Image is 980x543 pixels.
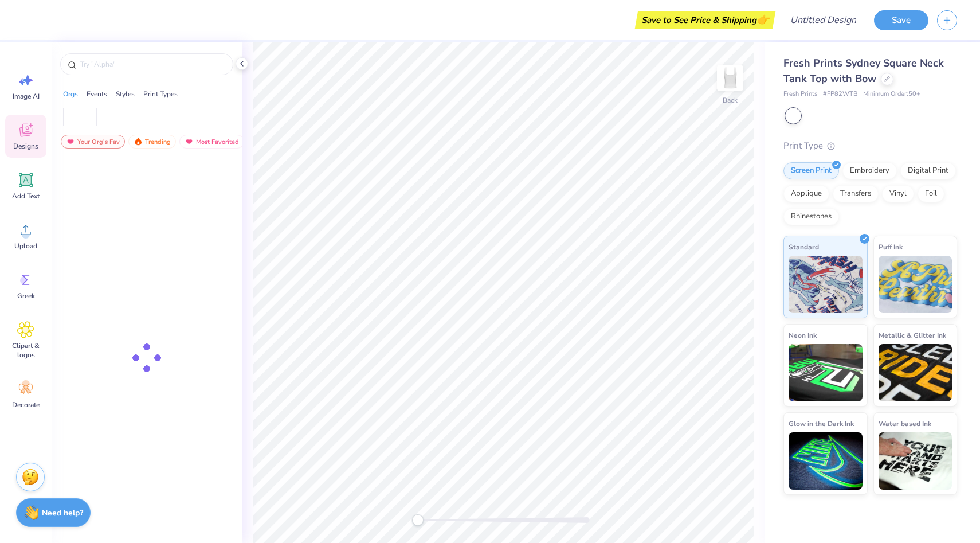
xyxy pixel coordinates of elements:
div: Applique [783,185,829,202]
input: Try "Alpha" [79,58,226,70]
div: Print Types [143,89,178,99]
div: Screen Print [783,162,839,179]
img: trending.gif [134,138,143,146]
span: Designs [13,142,38,151]
div: Trending [128,135,176,149]
span: Neon Ink [789,329,817,341]
span: Image AI [13,92,40,101]
span: Fresh Prints Sydney Square Neck Tank Top with Bow [783,56,944,85]
img: Metallic & Glitter Ink [879,344,952,401]
span: Minimum Order: 50 + [863,89,920,99]
div: Save to See Price & Shipping [638,11,773,29]
div: Orgs [63,89,78,99]
span: Greek [17,291,35,300]
span: Fresh Prints [783,89,817,99]
span: Glow in the Dark Ink [789,417,854,429]
span: Water based Ink [879,417,931,429]
div: Embroidery [842,162,897,179]
span: Add Text [12,192,40,201]
img: Neon Ink [789,344,863,401]
div: Accessibility label [412,514,424,526]
strong: Need help? [42,507,83,518]
img: Puff Ink [879,256,952,313]
input: Untitled Design [781,9,865,32]
span: Standard [789,241,819,253]
img: Water based Ink [879,432,952,490]
div: Foil [918,185,944,202]
img: Standard [789,256,863,313]
span: Upload [14,241,37,251]
span: # FP82WTB [823,89,857,99]
button: Save [874,10,928,30]
span: 👉 [756,13,769,26]
div: Back [723,95,738,106]
img: most_fav.gif [185,138,194,146]
span: Clipart & logos [7,341,45,360]
span: Puff Ink [879,241,903,253]
div: Digital Print [900,162,956,179]
div: Print Type [783,139,957,153]
img: most_fav.gif [66,138,75,146]
div: Your Org's Fav [61,135,125,149]
img: Glow in the Dark Ink [789,432,863,490]
span: Decorate [12,400,40,409]
div: Vinyl [882,185,914,202]
div: Styles [116,89,135,99]
div: Transfers [833,185,879,202]
div: Rhinestones [783,208,839,225]
div: Most Favorited [179,135,244,149]
img: Back [719,67,742,89]
div: Events [87,89,107,99]
span: Metallic & Glitter Ink [879,329,946,341]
